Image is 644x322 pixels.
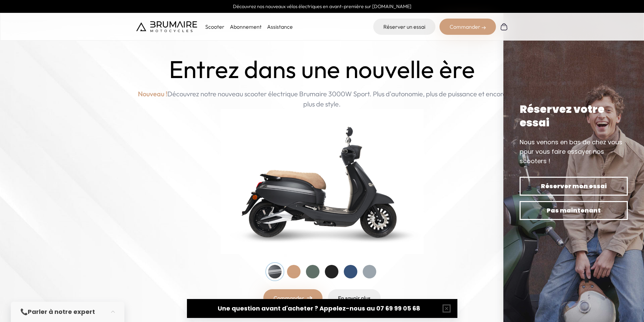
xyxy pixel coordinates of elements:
[482,26,486,30] img: right-arrow-2.png
[230,23,262,30] a: Abonnement
[138,89,167,99] span: Nouveau !
[373,19,435,35] a: Réserver un essai
[263,289,323,307] a: Commander
[136,89,508,109] p: Découvrez notre nouveau scooter électrique Brumaire 3000W Sport. Plus d'autonomie, plus de puissa...
[500,23,508,31] img: Panier
[267,23,293,30] a: Assistance
[328,289,381,307] a: En savoir plus
[205,23,224,31] p: Scooter
[136,21,197,32] img: Brumaire Motocycles
[169,55,475,83] h1: Entrez dans une nouvelle ère
[610,290,637,315] iframe: Gorgias live chat messenger
[307,296,312,300] img: right-arrow.png
[439,19,496,35] div: Commander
